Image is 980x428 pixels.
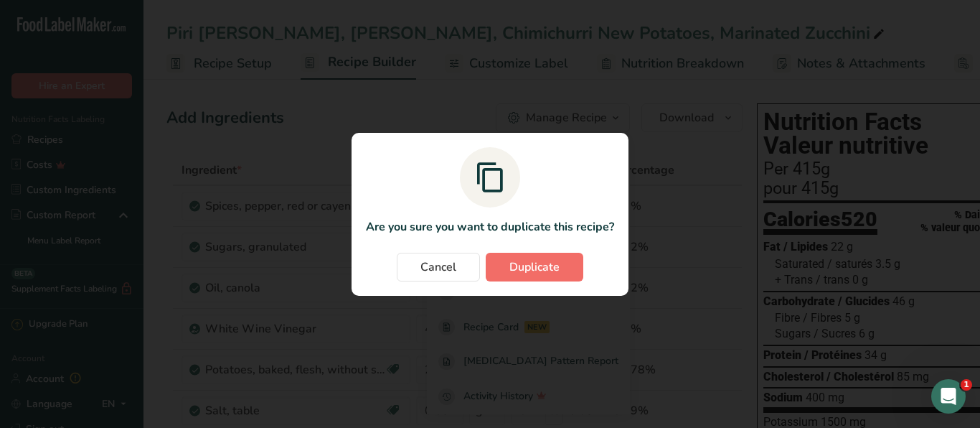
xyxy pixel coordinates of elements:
[397,253,480,282] button: Cancel
[366,218,614,236] p: Are you sure you want to duplicate this recipe?
[931,379,966,414] iframe: Intercom live chat
[961,379,972,391] span: 1
[509,259,560,276] span: Duplicate
[420,259,456,276] span: Cancel
[486,253,583,282] button: Duplicate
